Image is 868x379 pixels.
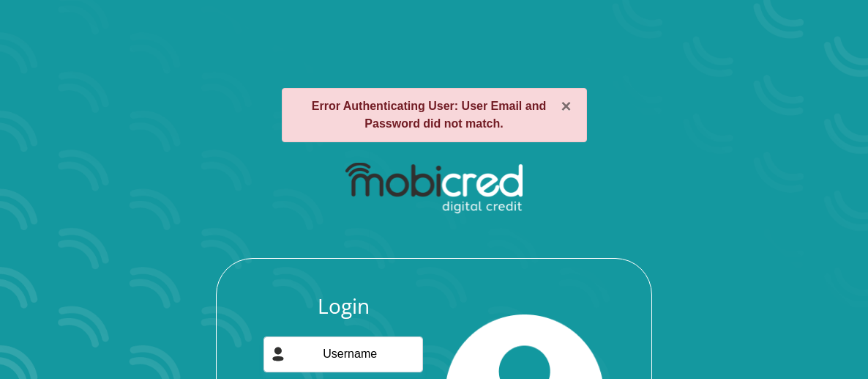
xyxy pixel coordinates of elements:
input: Username [263,336,422,372]
h3: Login [263,294,422,319]
button: × [561,97,572,115]
img: mobicred logo [345,163,522,214]
img: user-icon image [271,347,285,361]
strong: Error Authenticating User: User Email and Password did not match. [312,100,546,130]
